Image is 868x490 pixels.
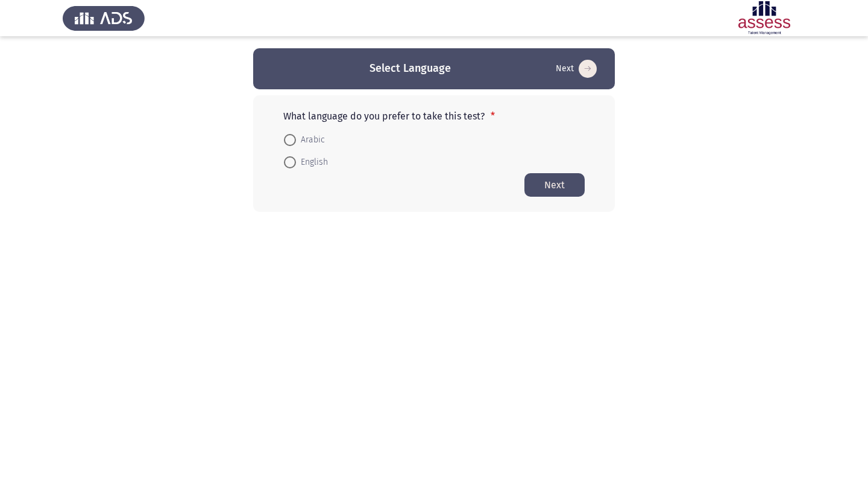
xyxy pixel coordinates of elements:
[370,61,451,76] h3: Select Language
[552,59,600,78] button: Start assessment
[63,1,145,35] img: Assess Talent Management logo
[524,173,585,197] button: Start assessment
[296,155,328,170] span: English
[296,133,325,147] span: Arabic
[723,1,805,35] img: Assessment logo of ASSESS Focus 4 Module Assessment (EN/AR) (Basic - IB)
[283,110,585,122] p: What language do you prefer to take this test?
